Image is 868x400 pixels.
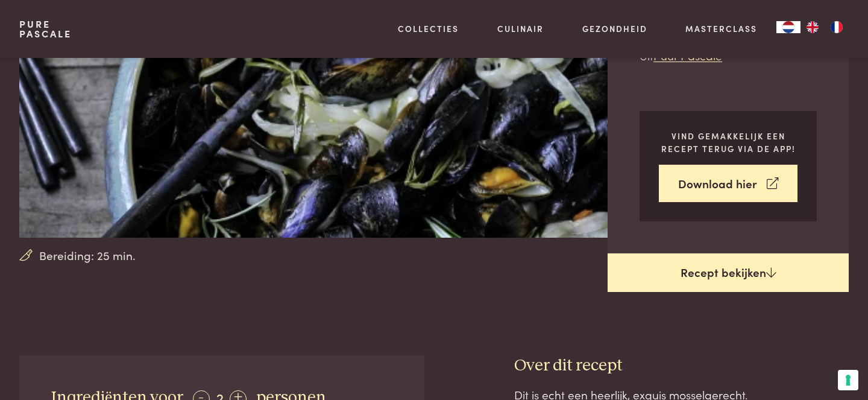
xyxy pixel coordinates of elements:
[659,165,797,203] a: Download hier
[776,21,849,33] aside: Language selected: Nederlands
[825,21,849,33] a: FR
[776,21,800,33] a: NL
[653,47,722,63] a: Puur Pascale
[39,247,136,264] span: Bereiding: 25 min.
[800,21,825,33] a: EN
[800,21,849,33] ul: Language list
[19,19,72,39] a: PurePascale
[838,370,858,390] button: Uw voorkeuren voor toestemming voor trackingtechnologieën
[398,22,459,35] a: Collecties
[685,22,757,35] a: Masterclass
[582,22,647,35] a: Gezondheid
[497,22,544,35] a: Culinair
[608,253,849,292] a: Recept bekijken
[776,21,800,33] div: Language
[659,130,797,154] p: Vind gemakkelijk een recept terug via de app!
[514,355,849,376] h3: Over dit recept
